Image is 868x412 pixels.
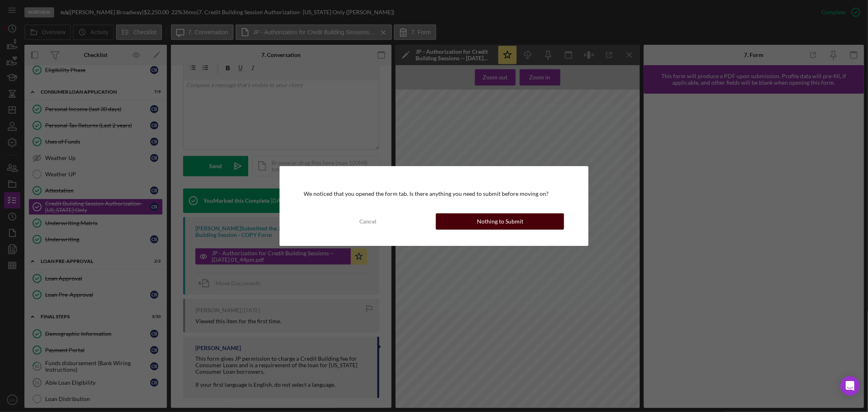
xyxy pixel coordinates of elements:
div: We noticed that you opened the form tab. Is there anything you need to submit before moving on? [304,191,564,197]
div: Open Intercom Messenger [840,376,860,396]
div: Cancel [359,213,376,230]
button: Cancel [304,213,432,230]
div: Nothing to Submit [477,213,523,230]
button: Nothing to Submit [436,213,564,230]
